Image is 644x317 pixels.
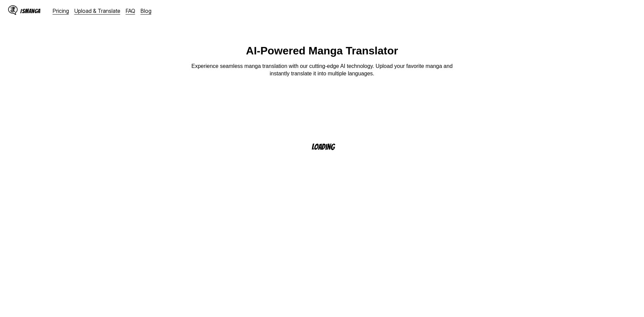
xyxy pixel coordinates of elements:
[246,45,398,57] h1: AI-Powered Manga Translator
[187,63,457,78] p: Experience seamless manga translation with our cutting-edge AI technology. Upload your favorite m...
[312,143,343,151] p: Loading
[74,7,120,14] a: Upload & Translate
[126,7,135,14] a: FAQ
[53,7,69,14] a: Pricing
[8,5,53,16] a: IsManga LogoIsManga
[8,5,18,15] img: IsManga Logo
[141,7,151,14] a: Blog
[20,8,41,14] div: IsManga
